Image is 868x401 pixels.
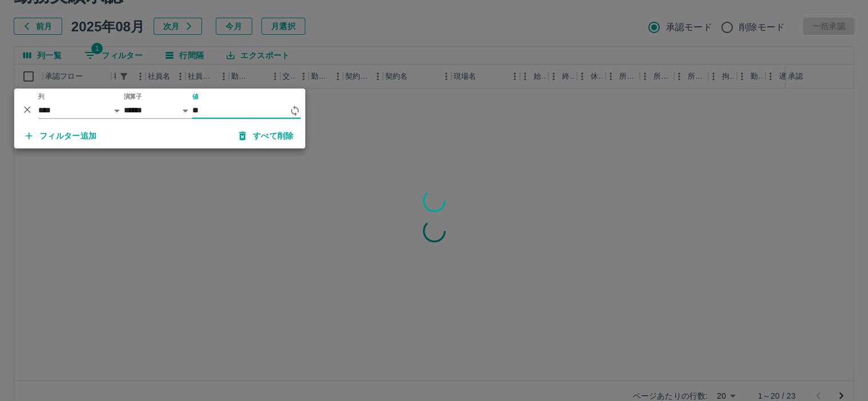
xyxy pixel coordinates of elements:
[38,92,45,101] label: 列
[192,92,199,101] label: 値
[19,101,36,118] button: 削除
[124,92,142,101] label: 演算子
[230,125,303,146] button: すべて削除
[17,125,106,146] button: フィルター追加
